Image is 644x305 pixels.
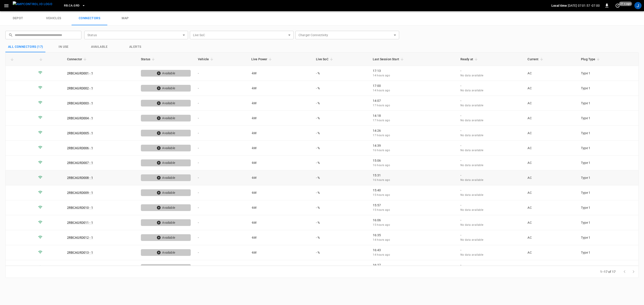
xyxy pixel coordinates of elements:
div: Available [141,130,191,136]
td: Type 1 [577,81,638,96]
td: AC [524,141,577,156]
p: 15:06 [373,158,453,163]
td: - [194,156,248,171]
div: Available [141,145,191,151]
a: 2RBCAGRD004 - 1 [67,116,93,120]
div: Available [141,204,191,211]
p: 14:07 [373,98,453,103]
td: - % [312,230,369,245]
a: 2RBCAGRD001 - 1 [67,71,93,75]
td: - [194,260,248,275]
td: - % [312,170,369,185]
div: Available [141,264,191,271]
button: Alerts [117,42,153,52]
div: profile-icon [634,2,642,9]
div: Available [141,189,191,196]
a: map [107,11,143,25]
td: - % [312,141,369,156]
p: 16:43 [373,248,453,252]
span: 17 hours ago [373,104,390,107]
td: Type 1 [577,200,638,215]
span: 17 hours ago [373,134,390,137]
p: Local time [551,3,567,8]
td: - [194,126,248,141]
td: - [194,215,248,230]
p: 14:18 [373,113,453,118]
span: 15 hours ago [373,193,390,196]
span: 14 hours ago [373,253,390,256]
p: 15:31 [373,173,453,178]
span: RB.CA.GRD [64,3,79,8]
td: - [194,230,248,245]
td: Type 1 [577,230,638,245]
td: - [194,185,248,200]
p: 15:57 [373,203,453,207]
button: in use [46,42,82,52]
span: Live Power [251,56,273,62]
td: AC [524,215,577,230]
span: 17 hours ago [373,119,390,122]
p: 17:13 [373,69,453,73]
td: - % [312,66,369,81]
td: AC [524,170,577,185]
td: - % [312,126,369,141]
span: No data available [460,223,483,226]
td: - [194,141,248,156]
p: - [460,128,521,133]
td: - [194,111,248,126]
p: 16:27 [373,263,453,267]
td: Type 1 [577,215,638,230]
td: - % [312,81,369,96]
span: 15 hours ago [373,208,390,211]
p: - [460,98,521,103]
img: ampcontrol.io logo [13,1,52,7]
td: - kW [248,156,312,171]
td: - [194,200,248,215]
span: 15 hours ago [373,223,390,226]
td: AC [524,66,577,81]
span: Connector [67,56,88,62]
a: 2RBCAGRD002 - 1 [67,86,93,90]
span: Ready at [460,56,479,62]
div: Available [141,174,191,181]
td: AC [524,111,577,126]
td: Type 1 [577,260,638,275]
td: Type 1 [577,126,638,141]
span: 14 hours ago [373,89,390,92]
button: Available [82,42,117,52]
td: - % [312,200,369,215]
td: - [194,81,248,96]
a: 2RBCAGRD005 - 1 [67,131,93,135]
p: - [460,233,521,237]
td: - % [312,185,369,200]
td: AC [524,126,577,141]
td: Type 1 [577,111,638,126]
span: No data available [460,253,483,256]
span: No data available [460,149,483,152]
td: Type 1 [577,141,638,156]
td: - % [312,215,369,230]
p: 17:00 [373,84,453,88]
a: connectors [72,11,107,25]
a: 2RBCAGRD008 - 1 [67,176,93,180]
a: 2RBCAGRD011 - 1 [67,221,93,224]
td: AC [524,245,577,260]
td: - % [312,245,369,260]
span: Status [141,56,156,62]
td: - [194,66,248,81]
td: AC [524,230,577,245]
td: - [194,96,248,111]
td: AC [524,185,577,200]
div: Available [141,70,191,77]
td: Type 1 [577,185,638,200]
a: 2RBCAGRD012 - 1 [67,236,93,239]
p: - [460,143,521,148]
span: 14 hours ago [373,74,390,77]
a: 2RBCAGRD013 - 1 [67,251,93,254]
td: - kW [248,230,312,245]
p: - [460,173,521,178]
p: [DATE] 07:01:57 -07:00 [568,3,600,8]
span: 14 hours ago [373,238,390,241]
span: 21 s ago [619,2,632,6]
span: Last Session Start [373,56,405,62]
